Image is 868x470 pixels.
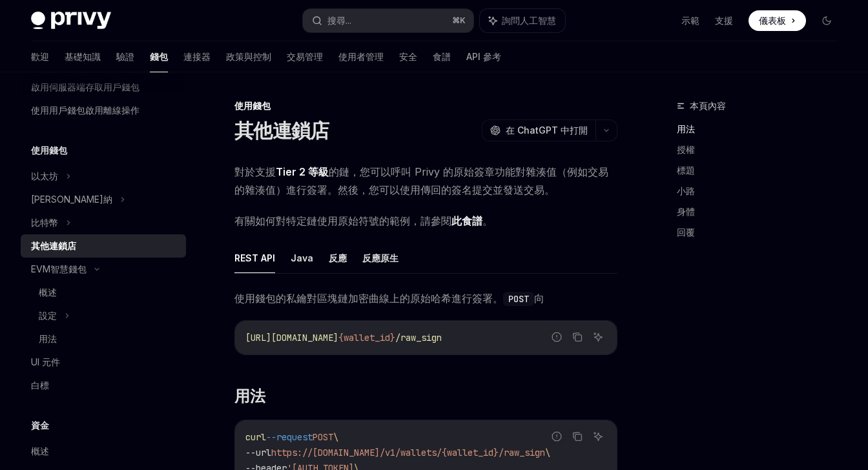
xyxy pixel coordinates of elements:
font: K [460,15,466,25]
span: \ [545,447,550,458]
a: 錢包 [150,41,168,72]
button: 報告錯誤代碼 [548,329,565,345]
font: 使用錢包 [31,145,67,156]
font: 交易管理 [287,51,323,62]
a: 小路 [677,181,847,201]
span: \ [333,431,338,443]
a: 用法 [677,119,847,139]
font: 白標 [31,380,49,391]
span: --request [266,431,313,443]
a: API 參考 [466,41,501,72]
a: 示範 [681,14,699,27]
button: 反應原生 [362,243,398,273]
font: 反應 [329,252,347,263]
span: --url [245,447,271,458]
font: [PERSON_NAME]納 [31,194,112,205]
span: {wallet_id} [338,332,395,343]
a: 支援 [715,14,733,27]
button: Java [291,243,313,273]
font: 有關如何對特定鏈使用原始符號的範例，請參閱 [234,214,451,227]
font: 安全 [399,51,417,62]
a: 食譜 [433,41,451,72]
span: POST [313,431,333,443]
button: 詢問人工智慧 [590,329,606,345]
font: 比特幣 [31,217,58,228]
a: 回覆 [677,222,847,243]
font: 此食譜 [451,214,482,227]
font: 基礎知識 [65,51,101,62]
font: EVM智慧錢包 [31,263,87,274]
font: 用法 [677,123,695,134]
font: 示範 [681,15,699,26]
font: 用法 [39,333,57,344]
span: https://[DOMAIN_NAME]/v1/wallets/{wallet_id}/raw_sign [271,447,545,458]
button: 詢問人工智慧 [480,9,565,32]
font: 本頁內容 [690,100,726,111]
font: 小路 [677,185,695,196]
font: 的鏈，您可以呼叫 Privy 的原始簽章功能對雜湊值（例如交易的雜湊值）進行簽署。然後，您可以使用傳回的簽名提交並發送交易。 [234,165,608,196]
a: 用法 [21,327,186,351]
button: 複製程式碼區塊中的內容 [569,329,586,345]
a: 概述 [21,281,186,304]
span: curl [245,431,266,443]
font: 反應原生 [362,252,398,263]
button: 反應 [329,243,347,273]
font: 食譜 [433,51,451,62]
a: 政策與控制 [226,41,271,72]
a: UI 元件 [21,351,186,374]
button: 報告錯誤代碼 [548,428,565,445]
font: 政策與控制 [226,51,271,62]
font: 使用用戶錢包啟用離線操作 [31,105,139,116]
font: 詢問人工智慧 [502,15,556,26]
a: 概述 [21,440,186,463]
font: 資金 [31,420,49,431]
font: 授權 [677,144,695,155]
font: API 參考 [466,51,501,62]
button: 複製程式碼區塊中的內容 [569,428,586,445]
button: 詢問人工智慧 [590,428,606,445]
font: 對於支援 [234,165,276,178]
font: 向 [534,292,544,305]
font: 驗證 [116,51,134,62]
a: 儀表板 [749,10,806,31]
a: 其他連鎖店 [21,234,186,258]
button: 搜尋...⌘K [303,9,473,32]
font: 使用錢包的私鑰對區塊鏈加密曲線上的原始哈希進行簽署。 [234,292,503,305]
font: 搜尋... [327,15,351,26]
font: Java [291,252,313,263]
font: 其他連鎖店 [234,119,329,142]
font: REST API [234,252,275,263]
font: 使用者管理 [338,51,384,62]
font: 身體 [677,206,695,217]
a: 交易管理 [287,41,323,72]
a: 基礎知識 [65,41,101,72]
button: 切換暗模式 [816,10,837,31]
font: 連接器 [183,51,211,62]
a: 安全 [399,41,417,72]
a: 授權 [677,139,847,160]
font: 標題 [677,165,695,176]
button: 在 ChatGPT 中打開 [482,119,595,141]
span: /raw_sign [395,332,442,343]
font: 錢包 [150,51,168,62]
font: 歡迎 [31,51,49,62]
font: 。 [482,214,493,227]
font: 概述 [31,445,49,456]
font: 設定 [39,310,57,321]
span: [URL][DOMAIN_NAME] [245,332,338,343]
font: UI 元件 [31,356,60,367]
a: 連接器 [183,41,211,72]
font: 概述 [39,287,57,298]
font: 使用錢包 [234,100,271,111]
font: 回覆 [677,227,695,238]
a: 此食譜 [451,214,482,228]
a: 使用者管理 [338,41,384,72]
a: Tier 2 等級 [276,165,329,179]
button: REST API [234,243,275,273]
a: 白標 [21,374,186,397]
font: 其他連鎖店 [31,240,76,251]
font: ⌘ [452,15,460,25]
font: 用法 [234,387,265,405]
font: 儀表板 [759,15,786,26]
a: 使用用戶錢包啟用離線操作 [21,99,186,122]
